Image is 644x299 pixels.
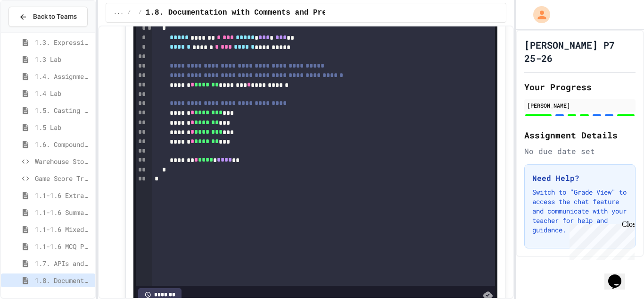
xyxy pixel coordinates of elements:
h1: [PERSON_NAME] P7 25-26 [524,38,636,65]
h3: Need Help? [532,172,627,184]
span: 1.5. Casting and Ranges of Values [35,105,91,115]
span: Back to Teams [33,12,77,22]
iframe: chat widget [566,220,635,260]
span: ... [114,9,124,17]
iframe: chat widget [604,261,635,290]
span: 1.4 Lab [35,88,91,98]
span: 1.3 Lab [35,54,91,64]
div: No due date set [524,145,636,157]
span: / [139,9,142,17]
p: Switch to "Grade View" to access the chat feature and communicate with your teacher for help and ... [532,188,627,235]
div: My Account [523,4,553,26]
span: Game Score Tracker [35,173,91,183]
span: 1.8. Documentation with Comments and Preconditions [146,7,372,18]
span: 1.6. Compound Assignment Operators [35,139,91,149]
span: 1.5 Lab [35,122,91,132]
span: 1.1-1.6 Mixed Up Code Practice [35,224,91,234]
span: / [127,9,131,17]
span: 1.3. Expressions and Output [New] [35,37,91,47]
div: [PERSON_NAME] [527,101,633,110]
span: Warehouse Stock Calculator [35,156,91,166]
span: 1.4. Assignment and Input [35,71,91,81]
h2: Your Progress [524,80,636,94]
span: 1.7. APIs and Libraries [35,258,91,268]
button: Back to Teams [8,7,88,27]
span: 1.8. Documentation with Comments and Preconditions [35,275,91,285]
div: Chat with us now!Close [4,4,65,60]
span: 1.1-1.6 Extra Coding Practice [35,190,91,200]
span: 1.1-1.6 Summary [35,207,91,217]
span: 1.1-1.6 MCQ Practice [35,241,91,251]
h2: Assignment Details [524,128,636,142]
